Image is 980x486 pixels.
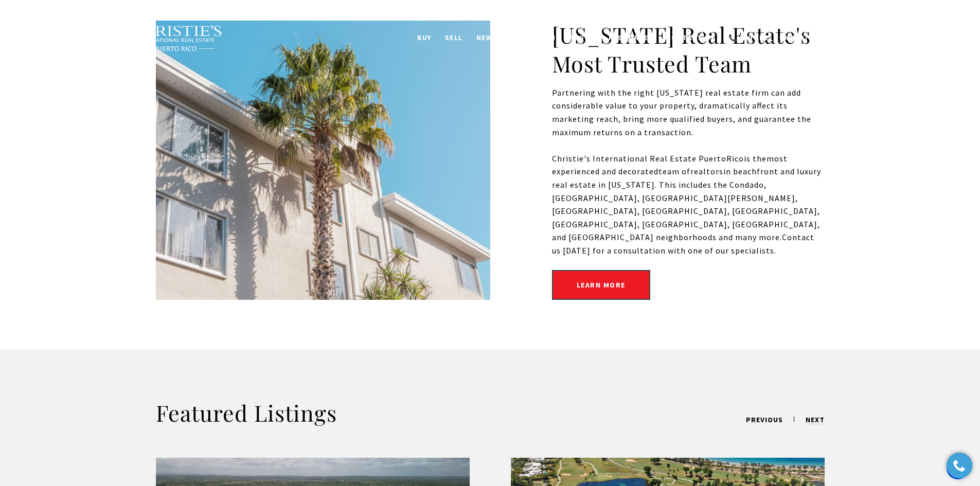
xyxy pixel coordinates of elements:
span: New Construction [476,33,556,42]
img: a palm tree in front of a building [156,21,490,300]
a: New Construction [470,28,563,48]
a: Resources [602,28,660,48]
p: Partnering with the right [US_STATE] real estate firm can add considerable value to your property... [552,86,825,258]
h2: [US_STATE] Real Estate's Most Trusted Team [552,21,825,78]
span: next [806,415,825,424]
span: Contact us [DATE] for a consultation with one of our specialists. [552,232,814,256]
img: Christie's International Real Estate black text logo [128,25,223,52]
span: Contact Us [667,33,715,42]
a: About [563,28,602,48]
span: uerto [704,153,726,164]
a: BUY [411,28,438,48]
h2: Featured Listings [156,399,337,427]
span: 📞 [PHONE_NUMBER] [728,33,808,42]
a: SELL [438,28,470,48]
span: previous [746,415,783,424]
a: Learn More Puerto Rico Real Estate's Most Trusted Team [552,270,650,300]
span: realtors [690,166,723,176]
span: ico [732,153,744,164]
a: call 9393373000 [722,28,815,48]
